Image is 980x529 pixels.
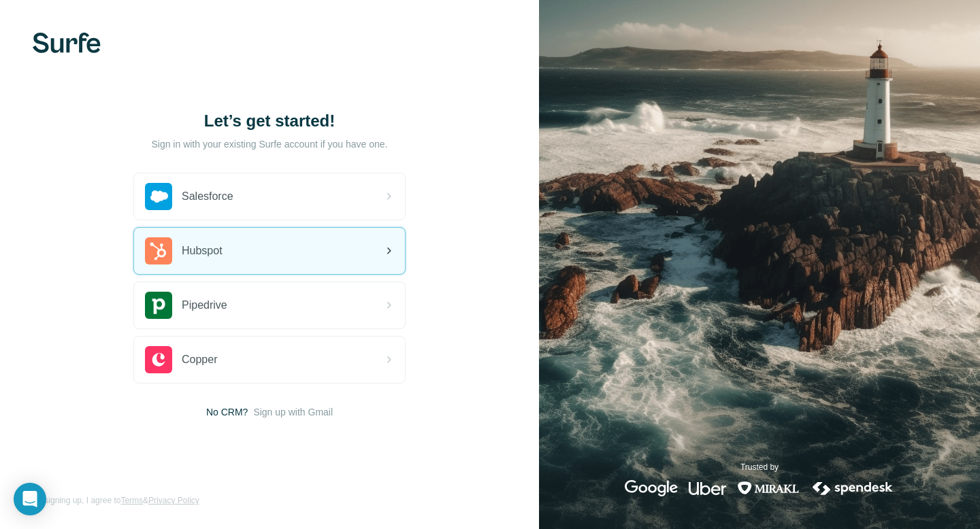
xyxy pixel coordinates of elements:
[182,188,233,205] span: Salesforce
[33,33,101,53] img: Surfe's logo
[182,297,227,313] span: Pipedrive
[145,183,172,210] img: salesforce's logo
[206,405,248,419] span: No CRM?
[182,243,223,259] span: Hubspot
[14,483,46,515] div: Open Intercom Messenger
[120,496,143,505] a: Terms
[737,480,800,496] img: mirakl's logo
[145,237,172,264] img: hubspot's logo
[145,346,172,373] img: copper's logo
[133,110,406,132] h1: Let’s get started!
[811,480,895,496] img: spendesk's logo
[740,461,779,473] p: Trusted by
[625,480,678,496] img: google's logo
[253,405,333,419] button: Sign up with Gmail
[151,137,387,151] p: Sign in with your existing Surfe account if you have one.
[145,292,172,319] img: pipedrive's logo
[689,480,726,496] img: uber's logo
[182,352,217,368] span: Copper
[33,494,199,507] span: By signing up, I agree to &
[148,496,199,505] a: Privacy Policy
